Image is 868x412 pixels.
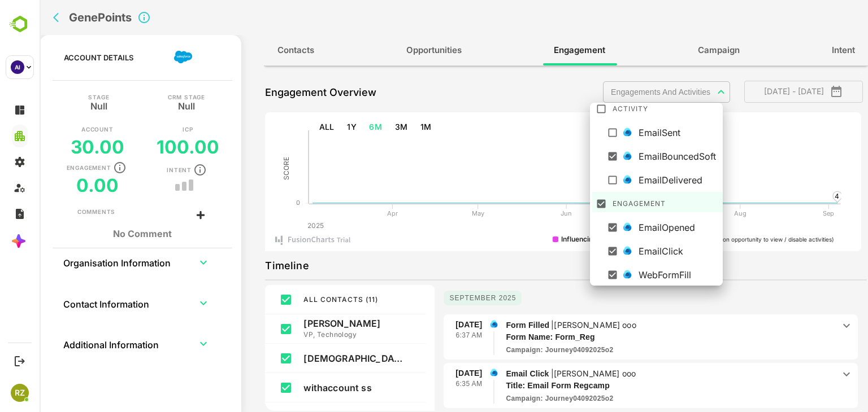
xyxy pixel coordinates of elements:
[11,384,29,402] div: RZ
[573,193,682,211] div: Engagement
[599,173,680,187] div: EmailDelivered
[573,98,682,116] div: Activity
[12,353,27,369] button: Logout
[6,14,34,35] img: BambooboxLogoMark.f1c84d78b4c51b1a7b5f700c9845e183.svg
[583,175,592,184] img: dynamicscij.png
[599,244,680,258] div: EmailClick
[11,60,24,74] div: AI
[599,150,680,163] div: EmailBouncedSoft
[599,268,680,282] div: WebFormFill
[599,221,680,234] div: EmailOpened
[583,246,592,255] img: dynamicscij.png
[599,126,680,139] div: EmailSent
[583,222,592,231] img: dynamicscij.png
[583,128,592,137] img: dynamicscij.png
[583,151,592,160] img: dynamicscij.png
[583,270,592,279] img: dynamicscij.png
